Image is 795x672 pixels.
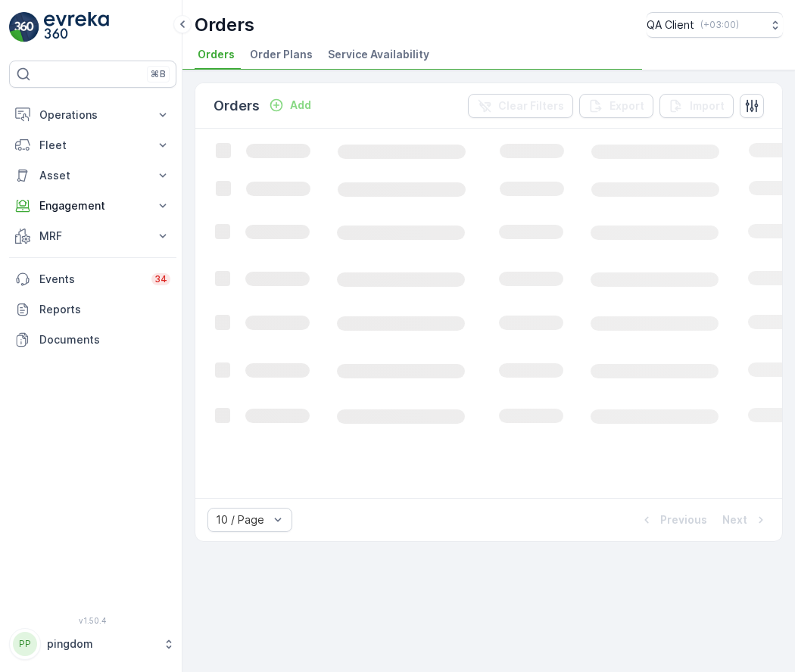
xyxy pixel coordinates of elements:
[9,221,176,251] button: MRF
[9,100,176,130] button: Operations
[659,94,734,118] button: Import
[9,12,39,42] img: logo
[250,47,313,62] span: Order Plans
[9,264,176,294] a: Events34
[721,511,770,529] button: Next
[9,191,176,221] button: Engagement
[44,12,109,42] img: logo_light-DOdMpM7g.png
[39,107,146,123] p: Operations
[647,12,783,38] button: QA Client(+03:00)
[39,272,142,287] p: Events
[9,294,176,325] a: Reports
[660,512,707,527] p: Previous
[328,47,429,62] span: Service Availability
[47,636,155,652] p: pingdom
[609,98,644,114] p: Export
[39,138,146,153] p: Fleet
[647,17,694,33] p: QA Client
[151,68,166,80] p: ⌘B
[9,325,176,355] a: Documents
[579,94,653,118] button: Export
[9,130,176,160] button: Fleet
[39,332,170,347] p: Documents
[195,13,254,37] p: Orders
[214,95,260,117] p: Orders
[9,616,176,625] span: v 1.50.4
[39,168,146,183] p: Asset
[722,512,747,527] p: Next
[39,229,146,244] p: MRF
[690,98,725,114] p: Import
[468,94,573,118] button: Clear Filters
[39,302,170,317] p: Reports
[263,96,317,114] button: Add
[154,273,167,285] p: 34
[9,628,176,660] button: PPpingdom
[638,511,709,529] button: Previous
[198,47,235,62] span: Orders
[39,198,146,213] p: Engagement
[13,632,37,656] div: PP
[9,160,176,191] button: Asset
[700,19,739,31] p: ( +03:00 )
[290,98,311,113] p: Add
[498,98,564,114] p: Clear Filters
